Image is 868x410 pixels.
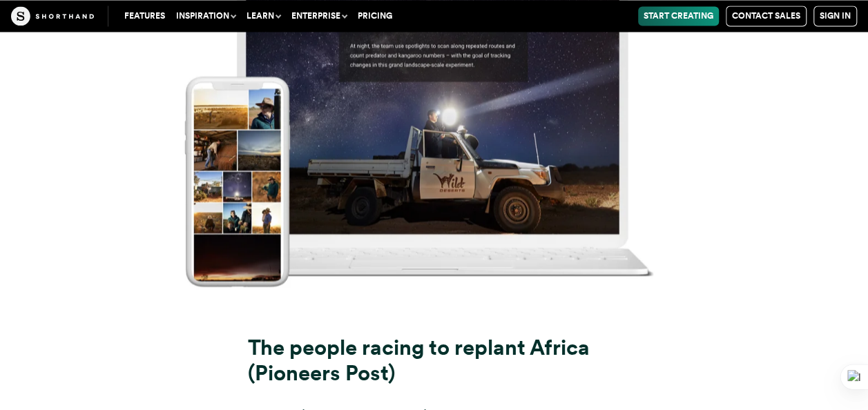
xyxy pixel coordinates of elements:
strong: The people racing to replant Africa (Pioneers Post) [248,334,590,385]
a: Pricing [352,6,398,26]
button: Inspiration [171,6,241,26]
button: Learn [241,6,286,26]
a: Contact Sales [726,6,807,26]
button: Enterprise [286,6,352,26]
a: Features [119,6,171,26]
img: The Craft [11,6,94,26]
a: Sign in [813,6,857,26]
a: Start Creating [638,6,719,26]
